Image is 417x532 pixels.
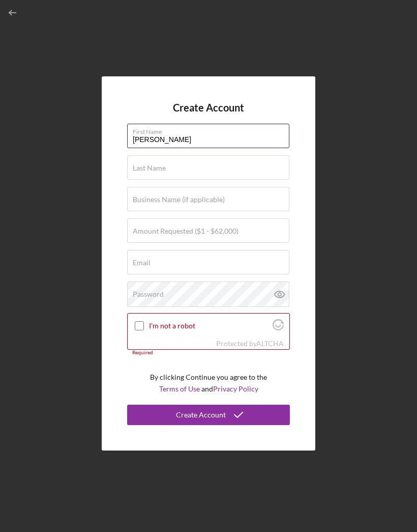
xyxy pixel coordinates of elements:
a: Visit Altcha.org [256,339,284,348]
div: Protected by [216,340,284,348]
a: Visit Altcha.org [273,323,284,332]
h4: Create Account [173,102,244,114]
label: Last Name [133,164,166,172]
div: Create Account [176,405,226,425]
label: First Name [133,124,289,135]
label: Amount Requested ($1 - $62,000) [133,227,239,235]
a: Terms of Use [159,384,200,393]
p: By clicking Continue you agree to the and [150,372,267,395]
label: Email [133,259,151,267]
div: Required [127,350,290,356]
label: Business Name (if applicable) [133,195,225,204]
label: I'm not a robot [149,322,270,330]
button: Create Account [127,405,290,425]
label: Password [133,290,164,298]
a: Privacy Policy [213,384,258,393]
